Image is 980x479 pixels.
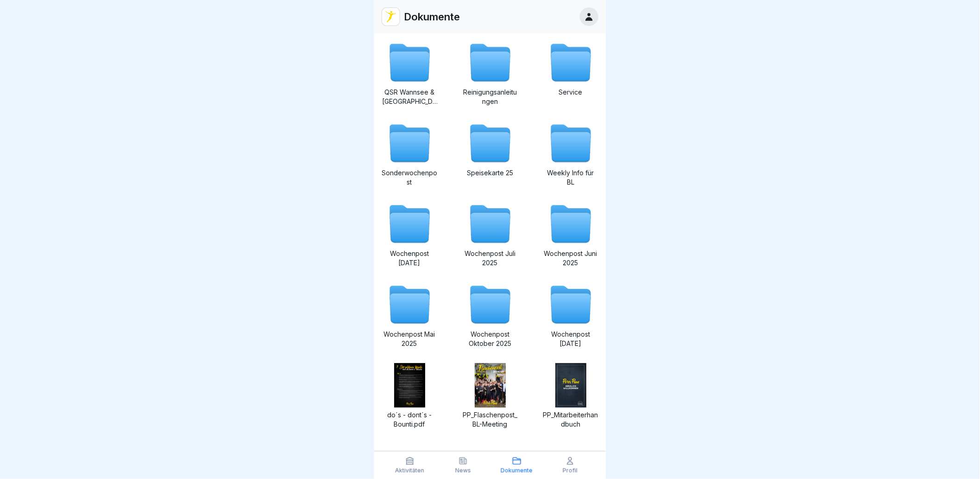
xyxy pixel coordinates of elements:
[382,330,437,348] p: Wochenpost Mai 2025
[462,282,518,348] a: Wochenpost Oktober 2025
[462,168,518,178] p: Speisekarte 25
[395,467,424,474] p: Aktivitäten
[543,121,598,187] a: Weekly Info für BL
[543,249,598,268] p: Wochenpost Juni 2025
[462,121,518,187] a: Speisekarte 25
[543,282,598,348] a: Wochenpost [DATE]
[404,11,460,23] p: Dokumente
[462,410,518,429] p: PP_Flaschenpost_BL-Meeting
[382,88,437,106] p: QSR Wannsee & [GEOGRAPHIC_DATA]
[382,8,400,26] img: vd4jgc378hxa8p7qw0fvrl7x.png
[462,363,518,429] a: image thumbnailPP_Flaschenpost_BL-Meeting
[462,40,518,106] a: Reinigungsanleitungen
[501,467,533,474] p: Dokumente
[543,40,598,106] a: Service
[563,467,578,474] p: Profil
[382,121,437,187] a: Sonderwochenpost
[543,330,598,348] p: Wochenpost [DATE]
[382,168,437,187] p: Sonderwochenpost
[382,282,437,348] a: Wochenpost Mai 2025
[555,363,586,408] img: image thumbnail
[462,88,518,106] p: Reinigungsanleitungen
[382,249,437,268] p: Wochenpost [DATE]
[475,363,506,408] img: image thumbnail
[394,363,425,408] img: image thumbnail
[462,249,518,268] p: Wochenpost Juli 2025
[382,410,437,429] p: do´s - dont´s - Bounti.pdf
[543,168,598,187] p: Weekly Info für BL
[382,40,437,106] a: QSR Wannsee & [GEOGRAPHIC_DATA]
[382,363,437,429] a: image thumbnaildo´s - dont´s - Bounti.pdf
[382,202,437,268] a: Wochenpost [DATE]
[462,202,518,268] a: Wochenpost Juli 2025
[462,330,518,348] p: Wochenpost Oktober 2025
[455,467,471,474] p: News
[543,410,598,429] p: PP_Mitarbeiterhandbuch
[543,88,598,97] p: Service
[543,202,598,268] a: Wochenpost Juni 2025
[543,363,598,429] a: image thumbnailPP_Mitarbeiterhandbuch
